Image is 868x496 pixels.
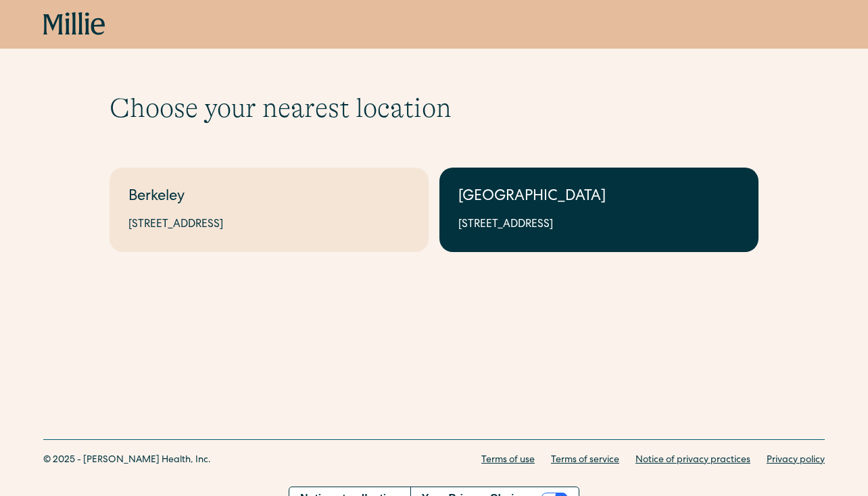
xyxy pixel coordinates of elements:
div: Berkeley [128,187,410,209]
div: © 2025 - [PERSON_NAME] Health, Inc. [43,453,211,468]
h1: Choose your nearest location [110,92,758,124]
a: [GEOGRAPHIC_DATA][STREET_ADDRESS] [439,168,758,252]
a: Terms of service [551,453,619,468]
a: Notice of privacy practices [635,453,750,468]
a: Terms of use [481,453,535,468]
a: Berkeley[STREET_ADDRESS] [110,168,429,252]
a: Privacy policy [767,453,825,468]
div: [STREET_ADDRESS] [458,217,740,233]
div: [STREET_ADDRESS] [128,217,410,233]
div: [GEOGRAPHIC_DATA] [458,187,740,209]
